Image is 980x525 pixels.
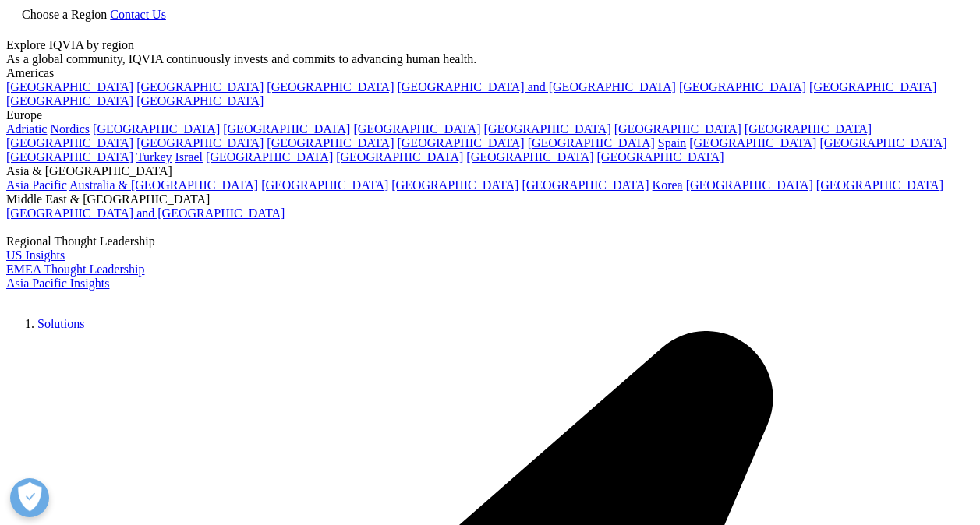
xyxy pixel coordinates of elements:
div: Middle East & [GEOGRAPHIC_DATA] [6,192,974,206]
a: [GEOGRAPHIC_DATA] [267,80,394,93]
a: [GEOGRAPHIC_DATA] [206,150,333,164]
a: [GEOGRAPHIC_DATA] [6,150,133,164]
a: Contact Us [110,8,166,21]
a: [GEOGRAPHIC_DATA] [6,136,133,150]
a: [GEOGRAPHIC_DATA] [353,122,480,136]
a: Nordics [50,122,90,136]
a: [GEOGRAPHIC_DATA] [484,122,611,136]
a: [GEOGRAPHIC_DATA] and [GEOGRAPHIC_DATA] [397,80,675,93]
a: [GEOGRAPHIC_DATA] [136,80,264,93]
a: [GEOGRAPHIC_DATA] [614,122,741,136]
a: [GEOGRAPHIC_DATA] [689,136,816,150]
div: Americas [6,66,974,80]
div: Europe [6,108,974,122]
a: [GEOGRAPHIC_DATA] [93,122,220,136]
a: Australia & [GEOGRAPHIC_DATA] [69,178,258,192]
div: Asia & [GEOGRAPHIC_DATA] [6,164,974,178]
a: Asia Pacific Insights [6,277,109,290]
a: [GEOGRAPHIC_DATA] [528,136,655,150]
a: Solutions [37,317,84,330]
span: Choose a Region [22,8,107,21]
a: Adriatic [6,122,47,136]
div: As a global community, IQVIA continuously invests and commits to advancing human health. [6,52,974,66]
a: [GEOGRAPHIC_DATA] [466,150,593,164]
button: Open Preferences [10,478,49,517]
a: [GEOGRAPHIC_DATA] [816,178,943,192]
a: [GEOGRAPHIC_DATA] [809,80,936,93]
a: [GEOGRAPHIC_DATA] [336,150,463,164]
a: [GEOGRAPHIC_DATA] [819,136,946,150]
div: Explore IQVIA by region [6,38,974,52]
a: US Insights [6,248,65,262]
div: Regional Thought Leadership [6,234,974,248]
a: [GEOGRAPHIC_DATA] [597,150,724,164]
a: [GEOGRAPHIC_DATA] [6,94,133,107]
a: Turkey [136,150,172,164]
a: Israel [175,150,203,164]
a: [GEOGRAPHIC_DATA] [261,178,388,192]
a: [GEOGRAPHIC_DATA] [522,178,649,192]
a: [GEOGRAPHIC_DATA] [6,80,133,93]
a: Spain [658,136,686,150]
a: [GEOGRAPHIC_DATA] [745,122,872,136]
a: [GEOGRAPHIC_DATA] [223,122,350,136]
a: [GEOGRAPHIC_DATA] [391,178,518,192]
a: [GEOGRAPHIC_DATA] [267,136,394,150]
a: [GEOGRAPHIC_DATA] [136,136,264,150]
a: [GEOGRAPHIC_DATA] [397,136,524,150]
a: Korea [653,178,683,192]
a: [GEOGRAPHIC_DATA] [686,178,813,192]
a: [GEOGRAPHIC_DATA] [679,80,806,93]
a: Asia Pacific [6,178,67,192]
a: EMEA Thought Leadership [6,262,144,276]
a: [GEOGRAPHIC_DATA] and [GEOGRAPHIC_DATA] [6,206,285,220]
a: [GEOGRAPHIC_DATA] [136,94,264,107]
